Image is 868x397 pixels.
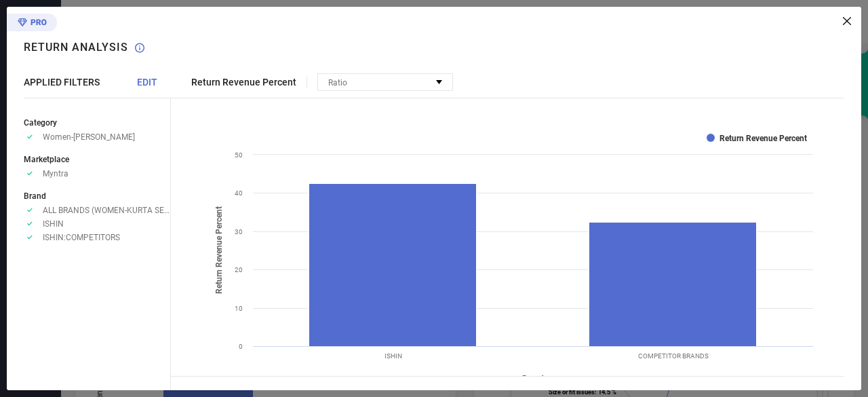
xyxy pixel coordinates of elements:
[7,14,57,34] div: Premium
[43,169,68,178] span: Myntra
[43,219,64,229] span: ISHIN
[24,41,128,54] h1: Return Analysis
[24,77,100,88] span: APPLIED FILTERS
[24,118,57,128] span: Category
[24,155,69,164] span: Marketplace
[638,352,709,360] text: COMPETITOR BRANDS
[235,151,243,159] text: 50
[522,374,544,383] tspan: Brand
[235,305,243,312] text: 10
[719,134,807,143] text: Return Revenue Percent
[191,77,296,88] span: Return Revenue Percent
[43,206,170,215] span: ALL BRANDS (WOMEN-KURTA SETS)
[235,266,243,273] text: 20
[235,189,243,197] text: 40
[328,78,347,88] span: Ratio
[384,352,402,360] text: ISHIN
[235,228,243,235] text: 30
[24,191,46,201] span: Brand
[214,207,224,295] tspan: Return Revenue Percent
[137,77,157,88] span: EDIT
[239,343,243,350] text: 0
[43,233,120,242] span: ISHIN:COMPETITORS
[43,132,135,142] span: Women-[PERSON_NAME]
